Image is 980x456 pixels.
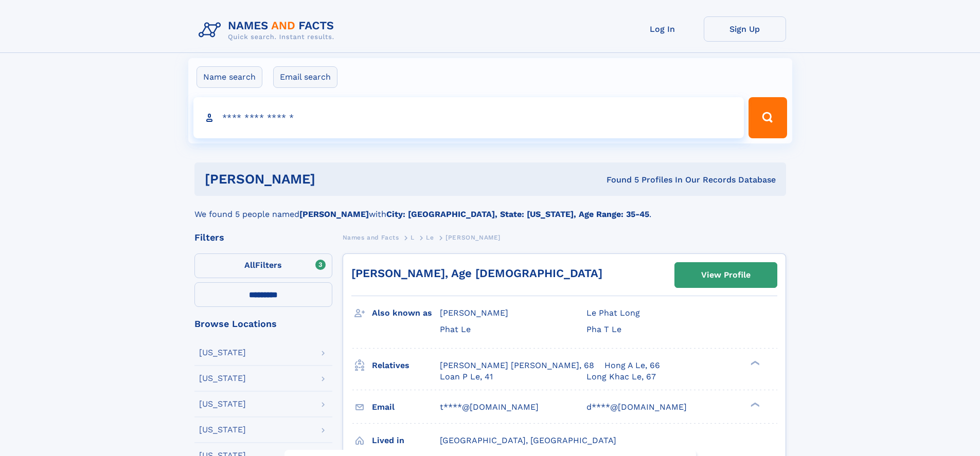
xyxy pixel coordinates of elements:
h3: Also known as [372,304,440,322]
div: [US_STATE] [199,400,246,408]
label: Name search [197,66,262,88]
a: Loan P Le, 41 [440,371,493,382]
div: Found 5 Profiles In Our Records Database [461,174,776,186]
span: [PERSON_NAME] [440,308,508,318]
a: Sign Up [704,16,786,42]
input: search input [193,97,744,138]
a: Log In [621,16,704,42]
a: Le [426,231,434,244]
span: All [244,260,255,270]
span: [GEOGRAPHIC_DATA], [GEOGRAPHIC_DATA] [440,435,616,445]
h1: [PERSON_NAME] [205,173,461,186]
span: Phat Le [440,324,471,334]
div: [US_STATE] [199,374,246,382]
h3: Email [372,398,440,416]
a: Names and Facts [343,231,399,244]
b: [PERSON_NAME] [299,209,369,219]
span: Le [426,234,434,241]
a: [PERSON_NAME], Age [DEMOGRAPHIC_DATA] [351,267,602,280]
div: ❯ [748,401,760,408]
label: Email search [273,66,337,88]
div: [US_STATE] [199,349,246,357]
a: L [411,231,415,244]
span: L [411,234,415,241]
span: [PERSON_NAME] [446,234,501,241]
button: Search Button [749,97,787,138]
label: Filters [194,253,332,278]
h3: Lived in [372,432,440,449]
img: Logo Names and Facts [194,16,343,44]
span: Pha T Le [586,324,621,334]
a: [PERSON_NAME] [PERSON_NAME], 68 [440,360,594,371]
a: Long Khac Le, 67 [586,371,656,382]
div: We found 5 people named with . [194,196,786,221]
b: City: [GEOGRAPHIC_DATA], State: [US_STATE], Age Range: 35-45 [386,209,649,219]
a: View Profile [675,263,777,287]
div: View Profile [701,263,751,287]
span: Le Phat Long [586,308,640,318]
h3: Relatives [372,357,440,374]
div: Filters [194,233,332,242]
div: [US_STATE] [199,426,246,434]
div: ❯ [748,359,760,366]
a: Hong A Le, 66 [604,360,660,371]
div: Browse Locations [194,319,332,329]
